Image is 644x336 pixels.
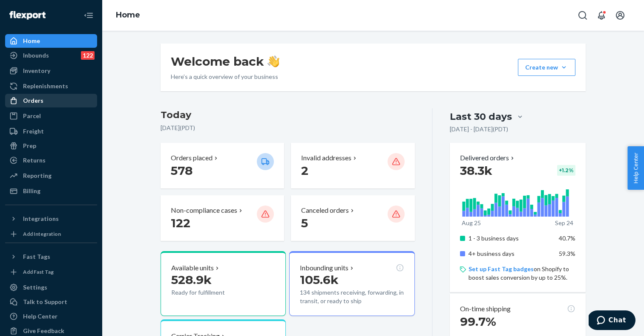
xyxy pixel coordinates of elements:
button: Invalid addresses 2 [291,143,414,188]
span: 99.7% [460,314,496,329]
a: Add Integration [5,229,97,239]
a: Billing [5,184,97,198]
div: Billing [23,187,40,195]
span: 2 [301,163,308,178]
p: Ready for fulfillment [171,288,250,297]
div: Fast Tags [23,252,50,261]
a: Reporting [5,169,97,182]
span: 38.3k [460,163,492,178]
a: Freight [5,125,97,138]
a: Settings [5,281,97,294]
button: Available units528.9kReady for fulfillment [161,251,286,316]
a: Inventory [5,64,97,78]
button: Talk to Support [5,295,97,309]
div: Help Center [23,312,57,321]
div: 122 [81,51,95,60]
div: Inventory [23,67,50,75]
p: On-time shipping [460,304,511,314]
span: 122 [171,216,190,230]
p: Sep 24 [555,219,573,227]
div: Parcel [23,112,41,120]
button: Create new [518,59,575,76]
button: Delivered orders [460,153,516,163]
p: Orders placed [171,153,213,163]
button: Non-compliance cases 122 [161,195,284,241]
a: Inbounds122 [5,49,97,62]
div: Prep [23,142,36,150]
a: Set up Fast Tag badges [469,265,534,272]
button: Canceled orders 5 [291,195,414,241]
p: 134 shipments receiving, forwarding, in transit, or ready to ship [300,288,404,305]
iframe: Opens a widget where you can chat to one of our agents [589,310,635,332]
a: Prep [5,139,97,153]
span: 40.7% [559,235,575,242]
p: 4+ business days [469,249,552,258]
p: 1 - 3 business days [469,234,552,243]
div: Replenishments [23,82,68,90]
a: Help Center [5,310,97,323]
a: Returns [5,154,97,167]
p: Canceled orders [301,206,349,215]
p: Here’s a quick overview of your business [171,72,279,81]
button: Open Search Box [574,7,591,24]
button: Close Navigation [80,7,97,24]
div: Talk to Support [23,298,67,306]
button: Orders placed 578 [161,143,284,188]
p: [DATE] - [DATE] ( PDT ) [450,125,508,133]
button: Open account menu [612,7,629,24]
p: Non-compliance cases [171,206,237,215]
div: + 1.2 % [557,165,575,176]
div: Add Fast Tag [23,268,54,275]
span: 105.6k [300,272,339,287]
img: hand-wave emoji [267,55,279,67]
button: Help Center [627,146,644,190]
div: Returns [23,156,46,165]
a: Parcel [5,109,97,123]
p: Available units [171,263,214,273]
button: Fast Tags [5,250,97,264]
div: Home [23,37,40,45]
ol: breadcrumbs [109,3,147,28]
div: Integrations [23,214,59,223]
img: Flexport logo [9,11,46,20]
p: Aug 25 [462,219,481,227]
a: Add Fast Tag [5,267,97,277]
p: Invalid addresses [301,153,351,163]
span: 578 [171,163,193,178]
div: Settings [23,283,47,292]
h3: Today [161,108,415,122]
div: Freight [23,127,44,136]
div: Orders [23,96,43,105]
a: Replenishments [5,79,97,93]
p: on Shopify to boost sales conversion by up to 25%. [469,265,575,282]
p: Inbounding units [300,263,348,273]
h1: Welcome back [171,54,279,69]
span: 59.3% [559,250,575,257]
div: Last 30 days [450,110,512,123]
div: Give Feedback [23,327,64,335]
a: Home [5,34,97,48]
button: Integrations [5,212,97,226]
p: [DATE] ( PDT ) [161,124,415,132]
a: Home [116,10,140,20]
div: Add Integration [23,230,61,238]
span: 5 [301,216,308,230]
a: Orders [5,94,97,107]
div: Reporting [23,171,52,180]
span: 528.9k [171,272,212,287]
button: Inbounding units105.6k134 shipments receiving, forwarding, in transit, or ready to ship [289,251,414,316]
div: Inbounds [23,51,49,60]
button: Open notifications [593,7,610,24]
